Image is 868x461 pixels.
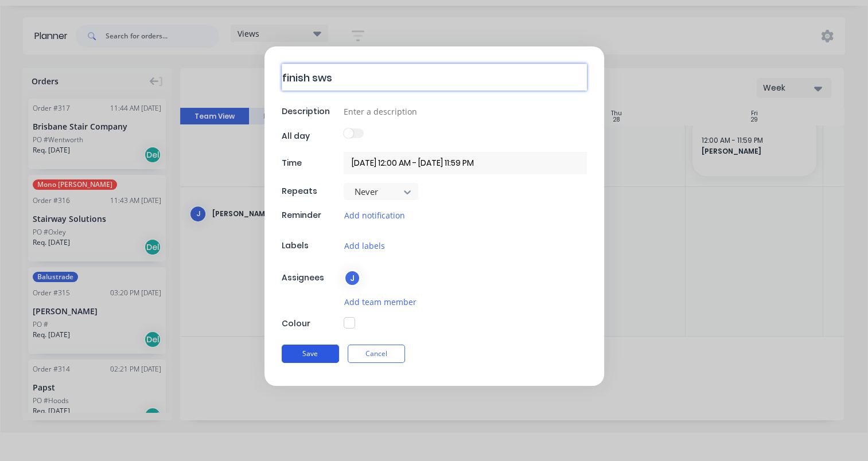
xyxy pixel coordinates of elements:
div: Labels [282,240,341,252]
button: Add notification [344,209,406,222]
button: Add team member [344,295,417,308]
button: Save [282,345,339,363]
input: Enter a description [344,103,587,120]
div: Description [282,106,341,118]
div: Assignees [282,272,341,284]
div: All day [282,130,341,142]
div: Colour [282,318,341,330]
button: Cancel [348,345,405,363]
div: Repeats [282,185,341,197]
button: Add labels [344,239,386,252]
div: Time [282,157,341,169]
textarea: finish sws [282,64,587,91]
div: J [344,269,361,287]
div: Reminder [282,209,341,221]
